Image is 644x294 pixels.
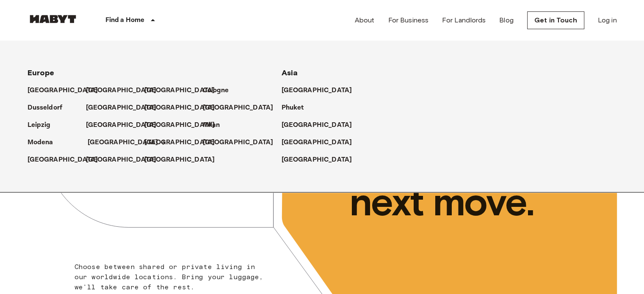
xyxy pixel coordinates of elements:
[28,68,55,77] span: Europe
[282,103,312,113] a: Phuket
[28,155,107,165] a: [GEOGRAPHIC_DATA]
[203,137,282,148] a: [GEOGRAPHIC_DATA]
[598,15,617,25] a: Log in
[282,120,361,130] a: [GEOGRAPHIC_DATA]
[282,155,361,165] a: [GEOGRAPHIC_DATA]
[144,155,224,165] a: [GEOGRAPHIC_DATA]
[527,11,584,29] a: Get in Touch
[105,15,145,25] p: Find a Home
[28,120,59,130] a: Leipzig
[28,85,98,96] p: [GEOGRAPHIC_DATA]
[282,68,298,77] span: Asia
[75,262,269,292] p: Choose between shared or private living in our worldwide locations. Bring your luggage, we'll tak...
[282,103,304,113] p: Phuket
[28,155,98,165] p: [GEOGRAPHIC_DATA]
[28,15,78,23] img: Habyt
[203,85,238,96] a: Cologne
[88,137,167,148] a: [GEOGRAPHIC_DATA]
[388,15,428,25] a: For Business
[28,120,51,130] p: Leipzig
[144,120,224,130] a: [GEOGRAPHIC_DATA]
[28,103,63,113] p: Dusseldorf
[144,103,215,113] p: [GEOGRAPHIC_DATA]
[282,155,352,165] p: [GEOGRAPHIC_DATA]
[86,120,157,130] p: [GEOGRAPHIC_DATA]
[203,120,220,130] p: Milan
[203,103,282,113] a: [GEOGRAPHIC_DATA]
[144,85,224,96] a: [GEOGRAPHIC_DATA]
[28,137,62,148] a: Modena
[282,120,352,130] p: [GEOGRAPHIC_DATA]
[86,103,165,113] a: [GEOGRAPHIC_DATA]
[88,137,158,148] p: [GEOGRAPHIC_DATA]
[203,103,274,113] p: [GEOGRAPHIC_DATA]
[144,137,224,148] a: [GEOGRAPHIC_DATA]
[282,85,352,96] p: [GEOGRAPHIC_DATA]
[86,155,165,165] a: [GEOGRAPHIC_DATA]
[203,85,229,96] p: Cologne
[282,137,352,148] p: [GEOGRAPHIC_DATA]
[28,85,107,96] a: [GEOGRAPHIC_DATA]
[86,120,165,130] a: [GEOGRAPHIC_DATA]
[28,103,71,113] a: Dusseldorf
[86,155,157,165] p: [GEOGRAPHIC_DATA]
[144,120,215,130] p: [GEOGRAPHIC_DATA]
[282,137,361,148] a: [GEOGRAPHIC_DATA]
[203,137,274,148] p: [GEOGRAPHIC_DATA]
[442,15,486,25] a: For Landlords
[28,137,53,148] p: Modena
[144,137,215,148] p: [GEOGRAPHIC_DATA]
[86,85,165,96] a: [GEOGRAPHIC_DATA]
[144,103,224,113] a: [GEOGRAPHIC_DATA]
[144,155,215,165] p: [GEOGRAPHIC_DATA]
[86,85,157,96] p: [GEOGRAPHIC_DATA]
[282,85,361,96] a: [GEOGRAPHIC_DATA]
[86,103,157,113] p: [GEOGRAPHIC_DATA]
[499,15,514,25] a: Blog
[144,85,215,96] p: [GEOGRAPHIC_DATA]
[355,15,375,25] a: About
[203,120,229,130] a: Milan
